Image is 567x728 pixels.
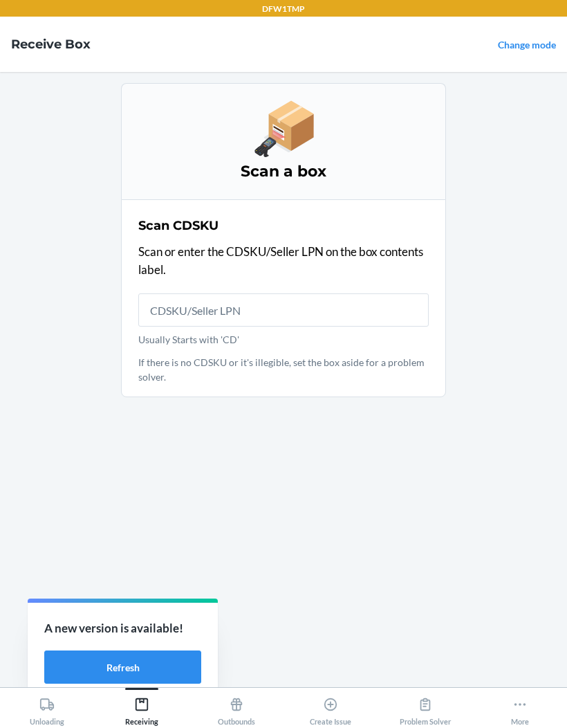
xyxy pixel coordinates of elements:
[310,691,351,726] div: Create Issue
[125,691,158,726] div: Receiving
[30,691,64,726] div: Unloading
[262,3,305,15] p: DFW1TMP
[138,332,429,347] p: Usually Starts with 'CD'
[218,691,255,726] div: Outbounds
[498,39,556,51] a: Change mode
[472,688,567,726] button: More
[138,243,429,278] p: Scan or enter the CDSKU/Seller LPN on the box contents label.
[11,35,91,53] h4: Receive Box
[138,355,429,384] p: If there is no CDSKU or it's illegible, set the box aside for a problem solver.
[138,217,219,235] h2: Scan CDSKU
[138,161,429,183] h3: Scan a box
[400,691,451,726] div: Problem Solver
[44,619,201,637] p: A new version is available!
[138,293,429,327] input: Usually Starts with 'CD'
[189,688,283,726] button: Outbounds
[378,688,473,726] button: Problem Solver
[511,691,529,726] div: More
[44,650,201,684] button: Refresh
[95,688,189,726] button: Receiving
[283,688,378,726] button: Create Issue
